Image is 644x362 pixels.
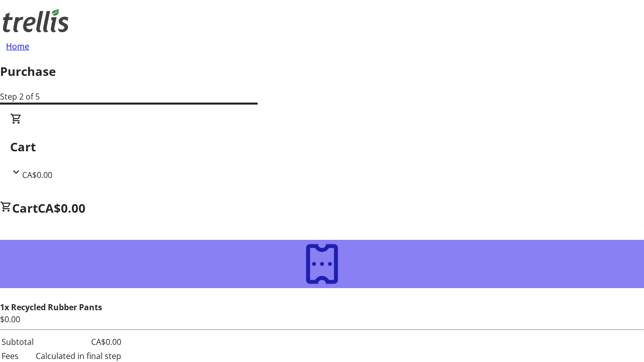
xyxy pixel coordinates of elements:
[35,335,122,348] td: CA$0.00
[12,200,38,216] span: Cart
[1,335,34,348] td: Subtotal
[38,200,86,216] span: CA$0.00
[10,113,634,181] div: CartCA$0.00
[22,169,52,180] span: CA$0.00
[10,138,634,156] h2: Cart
